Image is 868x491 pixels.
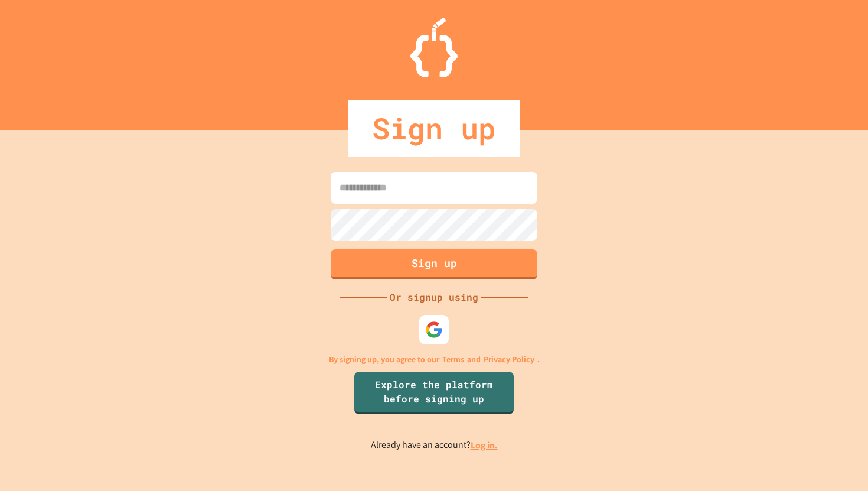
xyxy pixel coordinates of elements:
p: By signing up, you agree to our and . [329,353,540,366]
img: google-icon.svg [425,321,443,339]
p: Already have an account? [371,438,498,453]
a: Log in. [471,439,498,451]
div: Or signup using [387,290,481,304]
button: Sign up [331,249,537,279]
a: Terms [442,353,464,366]
div: Sign up [348,100,520,157]
img: Logo.svg [410,18,458,77]
a: Privacy Policy [484,353,534,366]
a: Explore the platform before signing up [354,372,514,414]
